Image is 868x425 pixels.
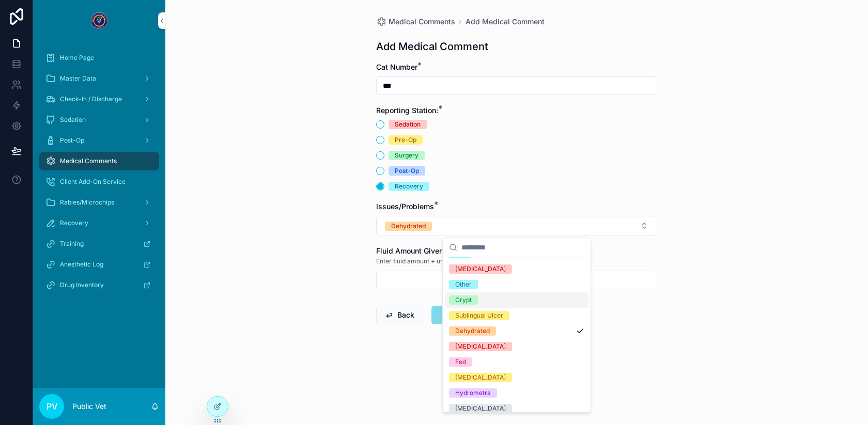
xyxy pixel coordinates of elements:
[455,388,491,398] div: Hydrometra
[385,221,432,231] button: Unselect DEHYDRATED
[376,306,423,324] button: Back
[455,264,506,274] div: [MEDICAL_DATA]
[466,17,545,27] a: Add Medical Comment
[395,166,419,176] div: Post-Op
[395,120,421,129] div: Sedation
[39,276,159,294] a: Drug Inventory
[376,216,657,235] button: Select Button
[395,151,419,160] div: Surgery
[376,17,455,27] a: Medical Comments
[39,90,159,108] a: Check-In / Discharge
[60,178,126,186] span: Client Add-On Service
[39,172,159,191] a: Client Add-On Service
[33,41,165,308] div: scrollable content
[39,193,159,212] a: Rabies/Microchips
[39,255,159,274] a: Anesthetic Log
[455,373,506,382] div: [MEDICAL_DATA]
[60,74,96,83] span: Master Data
[39,131,159,150] a: Post-Op
[376,106,438,115] span: Reporting Station:
[72,401,106,412] p: Public Vet
[39,152,159,170] a: Medical Comments
[60,281,104,289] span: Drug Inventory
[455,357,466,367] div: Fed
[389,17,455,27] span: Medical Comments
[60,136,84,145] span: Post-Op
[391,222,426,231] div: Dehydrated
[455,280,472,289] div: Other
[376,39,488,54] h1: Add Medical Comment
[443,257,591,412] div: Suggestions
[39,69,159,88] a: Master Data
[376,62,417,71] span: Cat Number
[60,260,103,269] span: Anesthetic Log
[39,234,159,253] a: Training
[39,111,159,129] a: Sedation
[60,54,94,62] span: Home Page
[376,257,478,265] span: Enter fluid amount + unit (Ex: 60cc)
[376,202,434,211] span: Issues/Problems
[455,311,503,320] div: Sublingual Ulcer
[60,219,88,227] span: Recovery
[395,182,423,191] div: Recovery
[60,198,114,207] span: Rabies/Microchips
[60,116,86,124] span: Sedation
[60,157,117,165] span: Medical Comments
[47,400,57,413] span: PV
[455,326,490,336] div: Dehydrated
[60,95,122,103] span: Check-In / Discharge
[455,342,506,351] div: [MEDICAL_DATA]
[455,404,506,413] div: [MEDICAL_DATA]
[395,135,416,145] div: Pre-Op
[91,12,107,29] img: App logo
[39,49,159,67] a: Home Page
[455,295,472,305] div: Crypt
[376,246,443,255] span: Fluid Amount Given
[39,214,159,232] a: Recovery
[60,240,84,248] span: Training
